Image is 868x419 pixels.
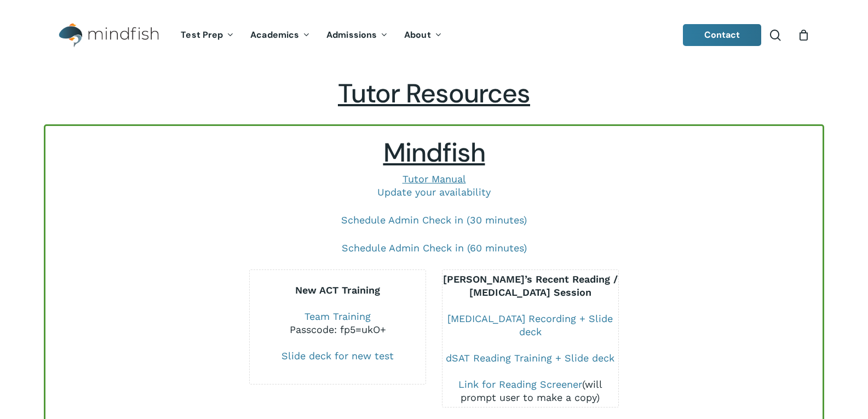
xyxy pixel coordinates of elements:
[304,311,371,322] a: Team Training
[326,29,377,41] span: Admissions
[181,29,223,41] span: Test Prep
[250,29,299,41] span: Academics
[443,273,618,298] b: [PERSON_NAME]’s Recent Reading / [MEDICAL_DATA] Session
[281,350,394,361] a: Slide deck for new test
[341,214,527,226] a: Schedule Admin Check in (30 minutes)
[383,135,485,170] span: Mindfish
[295,284,380,296] b: New ACT Training
[44,15,824,56] header: Main Menu
[446,352,614,364] a: dSAT Reading Training + Slide deck
[797,29,809,41] a: Cart
[447,313,613,337] a: [MEDICAL_DATA] Recording + Slide deck
[318,31,396,40] a: Admissions
[377,186,491,198] a: Update your availability
[458,378,582,390] a: Link for Reading Screener
[404,29,431,41] span: About
[242,31,318,40] a: Academics
[683,24,762,46] a: Contact
[342,242,527,254] a: Schedule Admin Check in (60 minutes)
[173,15,450,56] nav: Main Menu
[704,29,740,41] span: Contact
[396,31,450,40] a: About
[173,31,242,40] a: Test Prep
[442,378,618,404] div: (will prompt user to make a copy)
[338,76,530,111] span: Tutor Resources
[250,323,426,336] div: Passcode: fp5=ukO+
[403,173,466,185] a: Tutor Manual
